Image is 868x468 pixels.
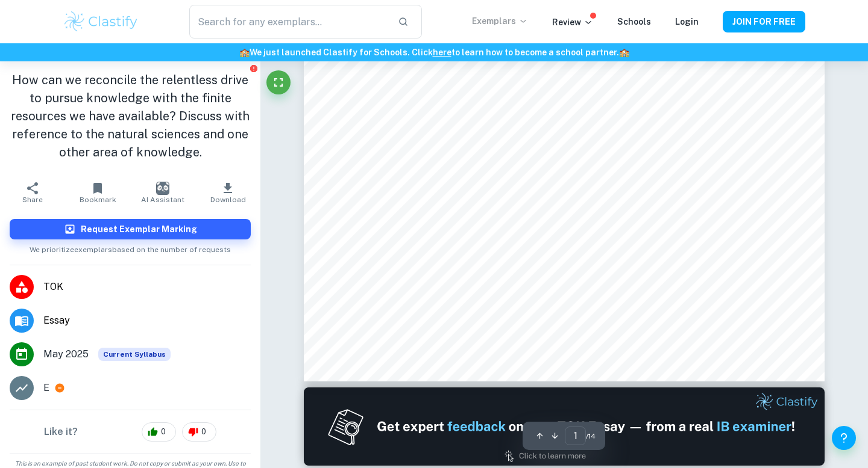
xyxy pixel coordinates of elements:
[249,64,258,73] button: Report issue
[10,71,251,161] h1: How can we reconcile the relentless drive to pursue knowledge with the finite resources we have a...
[195,426,213,438] span: 0
[239,48,250,57] span: 🏫
[266,70,291,94] button: Fullscreen
[22,196,43,204] span: Share
[43,280,251,294] span: TOK
[2,46,866,59] h6: We just launched Clastify for Schools. Click to learn how to become a school partner.
[98,348,171,361] span: Current Syllabus
[43,313,251,328] span: Essay
[619,48,629,57] span: 🏫
[63,10,139,34] img: Clastify logo
[43,347,89,362] span: May 2025
[156,182,169,195] img: AI Assistant
[182,422,216,442] div: 0
[43,381,49,395] p: E
[154,426,172,438] span: 0
[195,176,260,209] button: Download
[472,14,528,28] p: Exemplars
[304,387,825,466] img: Ad
[723,11,805,32] button: JOIN FOR FREE
[65,176,130,209] button: Bookmark
[10,219,251,239] button: Request Exemplar Marking
[832,426,856,450] button: Help and Feedback
[130,176,195,209] button: AI Assistant
[142,422,176,442] div: 0
[189,5,388,38] input: Search for any exemplars...
[81,223,197,236] h6: Request Exemplar Marking
[80,196,116,204] span: Bookmark
[141,196,184,204] span: AI Assistant
[98,348,171,361] div: This exemplar is based on the current syllabus. Feel free to refer to it for inspiration/ideas wh...
[617,17,651,26] a: Schools
[675,17,699,26] a: Login
[586,431,596,442] span: / 14
[44,425,78,439] h6: Like it?
[30,239,231,255] span: We prioritize exemplars based on the number of requests
[210,196,246,204] span: Download
[433,48,451,57] a: here
[552,16,593,29] p: Review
